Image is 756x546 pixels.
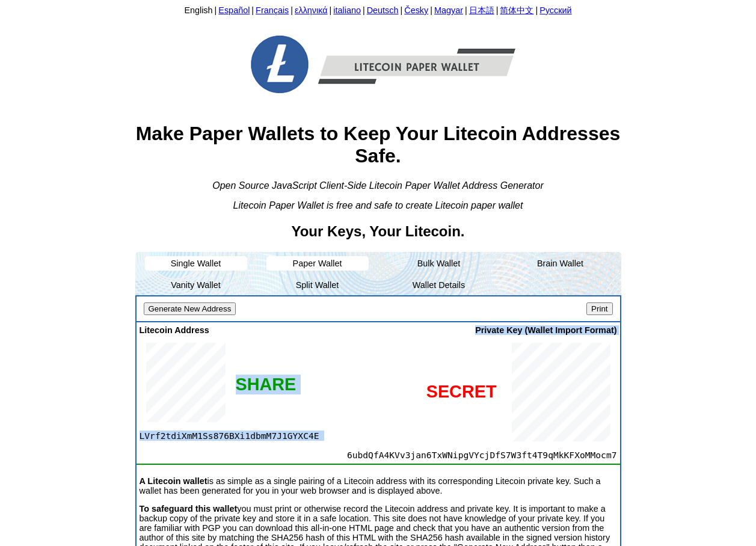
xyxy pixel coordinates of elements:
b: To safeguard this wallet [140,504,238,514]
p: is as simple as a single pairing of a Litecoin address with its corresponding Litecoin private ke... [140,476,617,495]
a: ελληνικά [295,5,328,15]
a: Русский [539,5,571,15]
a: italiano [333,5,361,15]
a: Deutsch [367,5,399,15]
a: Español [218,5,250,15]
li: Bulk Wallet [378,253,500,274]
b: A Litecoin wallet [140,476,207,486]
h1: Make Paper Wallets to Keep Your Litecoin Addresses Safe. [135,123,621,167]
input: Generate New Address [144,302,236,315]
li: Brain Wallet [500,253,621,274]
a: 日本語 [469,5,494,15]
div: Litecoin Paper Wallet is free and safe to create Litecoin paper wallet [135,200,621,211]
a: English [184,5,212,15]
span: Litecoin Address [140,325,209,335]
li: Paper Wallet [266,256,369,271]
img: Free-Litecoin-Paper-Wallet [216,21,541,108]
a: 简体中文 [500,5,533,15]
div: | | | | | | | | | | [135,5,621,19]
li: Split Wallet [257,274,378,296]
a: Magyar [434,5,463,15]
div: Open Source JavaScript Client-Side Litecoin Paper Wallet Address Generator [135,180,621,191]
li: Vanity Wallet [135,274,257,296]
div: SECRET [426,382,497,402]
input: Print [586,302,612,315]
span: 6ubdQfA4KVv3jan6TxWNipgVYcjDfS7W3ft4T9qMkKFXoMMocm7 [283,450,617,460]
a: Česky [404,5,428,15]
div: SHARE [236,375,297,394]
h2: Your Keys, Your Litecoin. [135,223,621,240]
li: Wallet Details [378,274,500,296]
li: Single Wallet [145,256,247,271]
span: Private Key (Wallet Import Format) [475,325,616,335]
span: LVrf2tdiXmM1Ss876BXi1dbmM7J1GYXC4E [140,431,283,441]
a: Français [256,5,289,15]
